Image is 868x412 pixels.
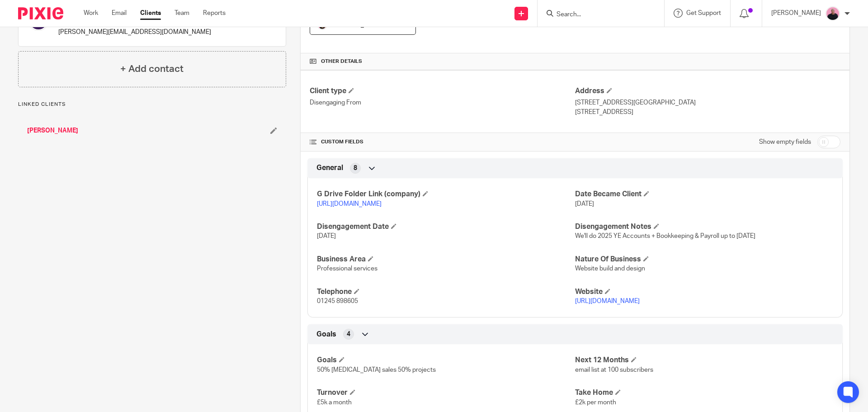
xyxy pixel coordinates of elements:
[759,137,811,147] label: Show empty fields
[575,367,653,373] span: email list at 100 subscribers
[84,9,98,18] a: Work
[120,62,184,76] h4: + Add contact
[575,287,833,297] h4: Website
[575,98,840,107] p: [STREET_ADDRESS][GEOGRAPHIC_DATA]
[575,233,755,239] span: We'll do 2025 YE Accounts + Bookkeeping & Payroll up to [DATE]
[310,98,575,107] p: Disengaging From
[317,255,575,264] h4: Business Area
[575,265,645,272] span: Website build and design
[575,189,833,199] h4: Date Became Client
[317,201,382,207] a: [URL][DOMAIN_NAME]
[18,7,63,19] img: Pixie
[575,255,833,264] h4: Nature Of Business
[317,388,575,398] h4: Turnover
[18,101,286,108] p: Linked clients
[556,11,637,19] input: Search
[317,355,575,365] h4: Goals
[317,367,436,373] span: 50% [MEDICAL_DATA] sales 50% projects
[203,9,226,18] a: Reports
[826,6,840,21] img: Bio%20-%20Kemi%20.png
[316,330,336,339] span: Goals
[575,388,833,398] h4: Take Home
[575,108,840,117] p: [STREET_ADDRESS]
[317,298,358,304] span: 01245 898605
[175,9,189,18] a: Team
[317,189,575,199] h4: G Drive Folder Link (company)
[317,399,352,406] span: £5k a month
[347,330,350,339] span: 4
[317,233,336,239] span: [DATE]
[321,58,362,65] span: Other details
[27,126,78,135] a: [PERSON_NAME]
[686,10,721,16] span: Get Support
[310,86,575,96] h4: Client type
[575,201,594,207] span: [DATE]
[317,222,575,232] h4: Disengagement Date
[354,164,357,173] span: 8
[575,86,840,96] h4: Address
[317,287,575,297] h4: Telephone
[575,399,616,406] span: £2k per month
[575,355,833,365] h4: Next 12 Months
[112,9,127,18] a: Email
[316,163,343,173] span: General
[58,28,211,37] p: [PERSON_NAME][EMAIL_ADDRESS][DOMAIN_NAME]
[771,9,821,18] p: [PERSON_NAME]
[575,298,640,304] a: [URL][DOMAIN_NAME]
[317,265,377,272] span: Professional services
[575,222,833,232] h4: Disengagement Notes
[140,9,161,18] a: Clients
[310,138,575,146] h4: CUSTOM FIELDS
